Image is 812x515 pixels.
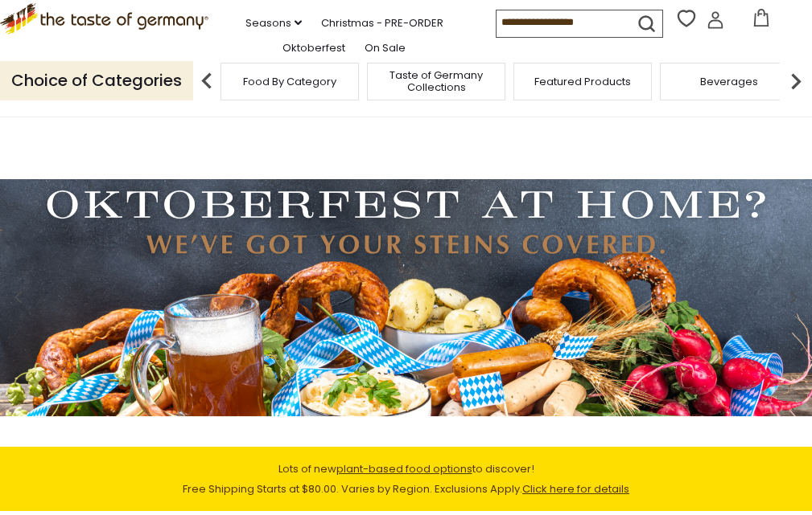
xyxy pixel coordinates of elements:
a: On Sale [365,39,406,57]
img: next arrow [780,65,812,97]
a: Featured Products [534,76,631,88]
span: Lots of new to discover! Free Shipping Starts at $80.00. Varies by Region. Exclusions Apply. [183,461,629,497]
a: Click here for details [522,481,629,497]
a: Seasons [245,14,302,32]
a: Taste of Germany Collections [372,69,501,93]
a: Oktoberfest [282,39,345,57]
a: Food By Category [243,76,336,88]
img: previous arrow [191,65,223,97]
a: Beverages [700,76,758,88]
a: plant-based food options [336,461,472,476]
a: Christmas - PRE-ORDER [321,14,443,32]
